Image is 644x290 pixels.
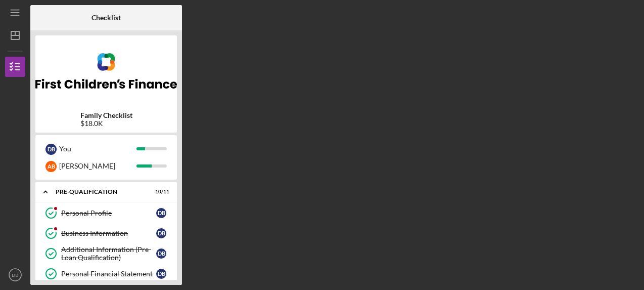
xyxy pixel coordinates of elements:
text: DB [12,272,18,278]
div: Pre-Qualification [56,189,144,195]
b: Family Checklist [80,111,132,119]
div: D B [156,208,166,218]
a: Business InformationDB [40,223,172,243]
div: Additional Information (Pre-Loan Qualification) [61,245,156,262]
div: Personal Financial Statement [61,270,156,278]
div: $18.0K [80,119,132,128]
div: Business Information [61,229,156,237]
div: A B [45,161,57,172]
div: [PERSON_NAME] [59,157,136,175]
div: 10 / 11 [151,189,169,195]
button: DB [5,265,25,285]
a: Personal ProfileDB [40,203,172,223]
div: D B [156,269,166,279]
div: Personal Profile [61,209,156,217]
div: D B [45,144,57,155]
a: Personal Financial StatementDB [40,264,172,284]
div: D B [156,228,166,238]
b: Checklist [91,14,121,22]
img: Product logo [35,40,177,101]
div: D B [156,248,166,259]
div: You [59,140,136,157]
a: Additional Information (Pre-Loan Qualification)DB [40,243,172,264]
